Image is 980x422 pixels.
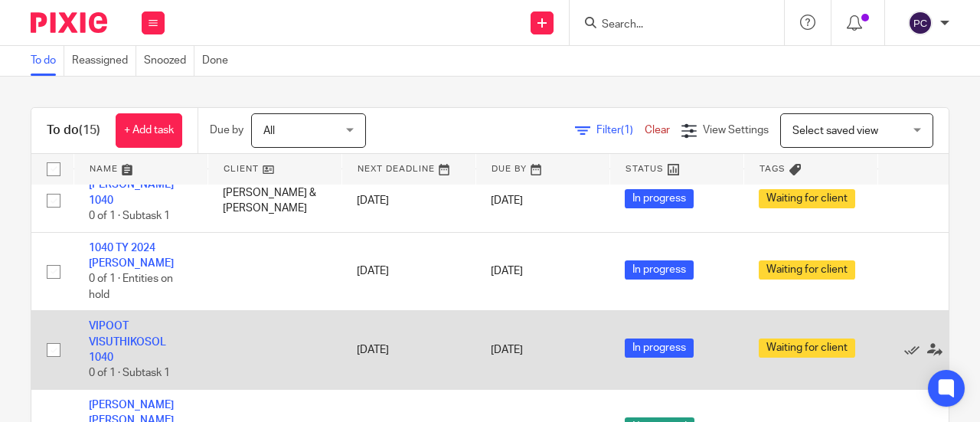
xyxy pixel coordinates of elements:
h1: To do [47,123,100,139]
input: Search [600,18,738,32]
span: [DATE] [491,345,523,355]
span: Waiting for client [759,339,855,358]
a: Snoozed [144,46,194,76]
img: svg%3E [908,11,933,35]
span: In progress [625,189,694,208]
span: Waiting for client [759,189,855,208]
span: (1) [621,125,633,136]
span: (15) [79,124,100,136]
span: View Settings [703,125,769,136]
span: In progress [625,339,694,358]
a: 1040 TY 2024 [PERSON_NAME] [89,243,174,269]
td: [DATE] [341,311,475,390]
a: Reassigned [72,46,136,76]
a: Done [202,46,236,76]
span: All [263,126,275,136]
span: 0 of 1 · Subtask 1 [89,368,170,379]
img: Pixie [31,12,107,33]
span: [DATE] [491,195,523,206]
span: 0 of 1 · Subtask 1 [89,211,170,221]
span: [DATE] [491,266,523,276]
a: Mark as done [904,342,927,358]
a: + Add task [116,113,182,148]
span: Select saved view [792,126,878,136]
span: 0 of 1 · Entities on hold [89,274,173,301]
span: Waiting for client [759,260,855,280]
a: Clear [645,125,670,136]
span: In progress [625,260,694,280]
a: VIPOOT VISUTHIKOSOL 1040 [89,321,166,363]
td: [DATE] [341,232,475,311]
a: To do [31,46,64,76]
a: [PERSON_NAME] 1040 [89,179,174,205]
td: [DATE] [341,169,475,232]
span: Tags [759,165,786,173]
td: [PERSON_NAME] & [PERSON_NAME] [207,169,341,232]
span: Filter [596,125,645,136]
p: Due by [210,123,243,138]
